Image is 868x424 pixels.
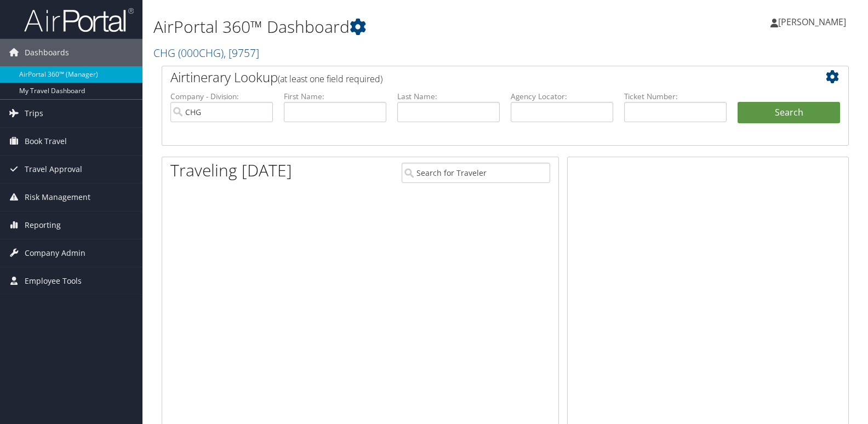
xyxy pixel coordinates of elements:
span: [PERSON_NAME] [778,16,846,28]
label: Ticket Number: [624,91,727,102]
h1: AirPortal 360™ Dashboard [153,15,623,38]
img: airportal-logo.png [24,7,134,33]
span: Risk Management [25,184,90,211]
span: Company Admin [25,239,85,267]
button: Search [738,102,840,124]
label: First Name: [284,91,386,102]
h2: Airtinerary Lookup [170,68,783,87]
span: , [ 9757 ] [224,45,259,60]
h1: Traveling [DATE] [170,159,292,182]
a: [PERSON_NAME] [770,5,857,38]
label: Company - Division: [170,91,273,102]
span: Employee Tools [25,267,82,295]
label: Agency Locator: [511,91,613,102]
span: Travel Approval [25,156,82,183]
span: ( 000CHG ) [178,45,224,60]
span: Dashboards [25,39,69,66]
input: Search for Traveler [402,163,550,183]
span: Book Travel [25,128,67,155]
span: Trips [25,100,43,127]
a: CHG [153,45,259,60]
label: Last Name: [397,91,500,102]
span: (at least one field required) [278,73,382,85]
span: Reporting [25,211,61,239]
